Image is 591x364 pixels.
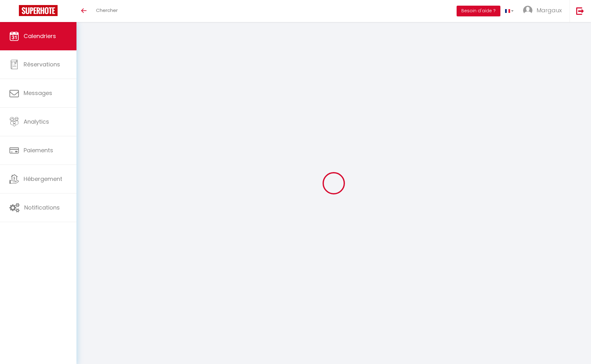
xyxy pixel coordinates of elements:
[19,5,58,16] img: Super Booking
[24,204,60,211] span: Notifications
[24,118,49,126] span: Analytics
[24,146,53,154] span: Paiements
[576,7,584,15] img: logout
[96,7,118,14] span: Chercher
[457,6,500,16] button: Besoin d'aide ?
[24,175,62,183] span: Hébergement
[537,6,562,14] span: Margaux
[24,89,52,97] span: Messages
[523,6,532,15] img: ...
[24,32,56,40] span: Calendriers
[24,60,60,68] span: Réservations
